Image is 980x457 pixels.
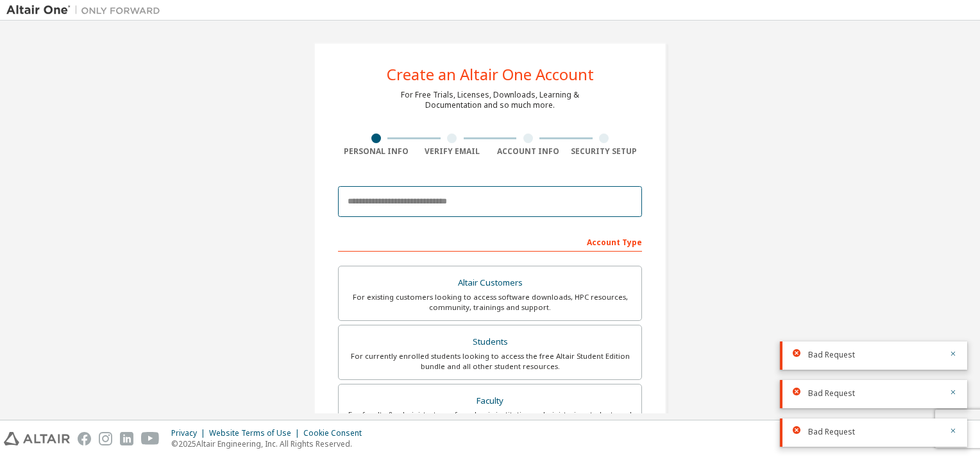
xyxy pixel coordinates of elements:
[387,67,594,82] div: Create an Altair One Account
[808,388,855,399] span: Bad Request
[808,350,855,360] span: Bad Request
[346,333,634,351] div: Students
[401,90,579,110] div: For Free Trials, Licenses, Downloads, Learning & Documentation and so much more.
[414,146,491,157] div: Verify Email
[171,428,209,438] div: Privacy
[78,432,91,445] img: facebook.svg
[808,427,855,437] span: Bad Request
[141,432,160,445] img: youtube.svg
[566,146,643,157] div: Security Setup
[120,432,133,445] img: linkedin.svg
[338,231,642,252] div: Account Type
[4,432,70,445] img: altair_logo.svg
[6,4,167,17] img: Altair One
[209,428,303,438] div: Website Terms of Use
[346,392,634,410] div: Faculty
[346,410,634,430] div: For faculty & administrators of academic institutions administering students and accessing softwa...
[346,292,634,313] div: For existing customers looking to access software downloads, HPC resources, community, trainings ...
[303,428,369,438] div: Cookie Consent
[99,432,112,445] img: instagram.svg
[338,146,414,157] div: Personal Info
[171,438,369,449] p: © 2025 Altair Engineering, Inc. All Rights Reserved.
[490,146,566,157] div: Account Info
[346,351,634,372] div: For currently enrolled students looking to access the free Altair Student Edition bundle and all ...
[346,274,634,292] div: Altair Customers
